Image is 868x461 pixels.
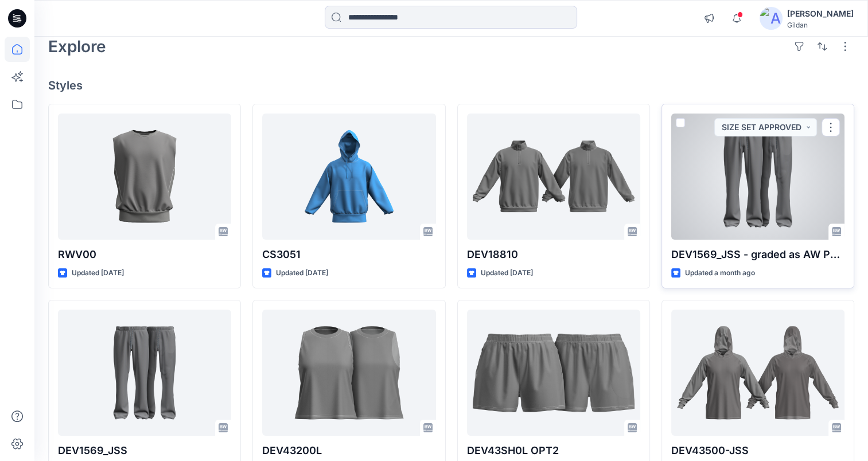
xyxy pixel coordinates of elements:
p: RWV00 [58,247,231,263]
a: DEV18810 [467,114,640,240]
p: Updated [DATE] [72,267,124,279]
a: RWV00 [58,114,231,240]
a: CS3051 [262,114,435,240]
p: DEV43500-JSS [671,443,844,459]
h4: Styles [48,79,854,92]
p: Updated [DATE] [276,267,328,279]
p: DEV18810 [467,247,640,263]
h2: Explore [48,37,106,56]
a: DEV43200L [262,310,435,436]
a: DEV43500-JSS [671,310,844,436]
p: Updated [DATE] [481,267,533,279]
p: DEV43200L [262,443,435,459]
p: DEV43SH0L OPT2 [467,443,640,459]
a: DEV43SH0L OPT2 [467,310,640,436]
p: CS3051 [262,247,435,263]
a: DEV1569_JSS [58,310,231,436]
p: DEV1569_JSS [58,443,231,459]
div: Gildan [787,21,854,29]
p: DEV1569_JSS - graded as AW Pant [671,247,844,263]
img: avatar [760,7,783,30]
div: [PERSON_NAME] [787,7,854,21]
p: Updated a month ago [685,267,755,279]
a: DEV1569_JSS - graded as AW Pant [671,114,844,240]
